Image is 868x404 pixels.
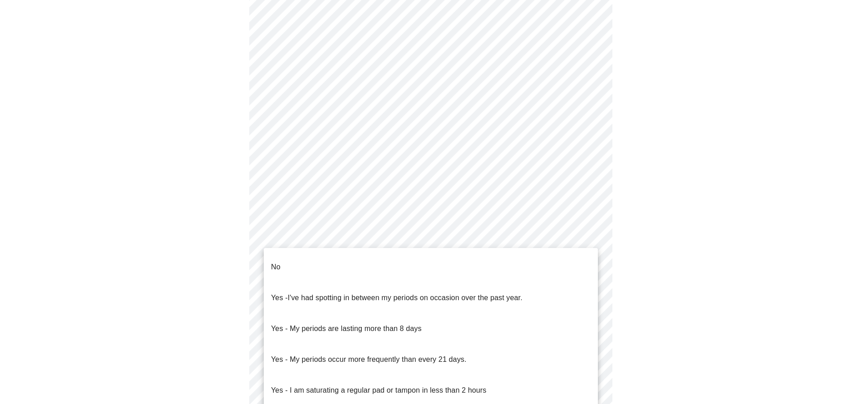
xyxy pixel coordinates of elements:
p: Yes - I am saturating a regular pad or tampon in less than 2 hours [271,385,486,396]
span: I've had spotting in between my periods on occasion over the past year. [288,294,523,302]
p: No [271,262,281,273]
p: Yes - My periods are lasting more than 8 days [271,323,422,334]
p: Yes - [271,292,523,303]
p: Yes - My periods occur more frequently than every 21 days. [271,354,467,365]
